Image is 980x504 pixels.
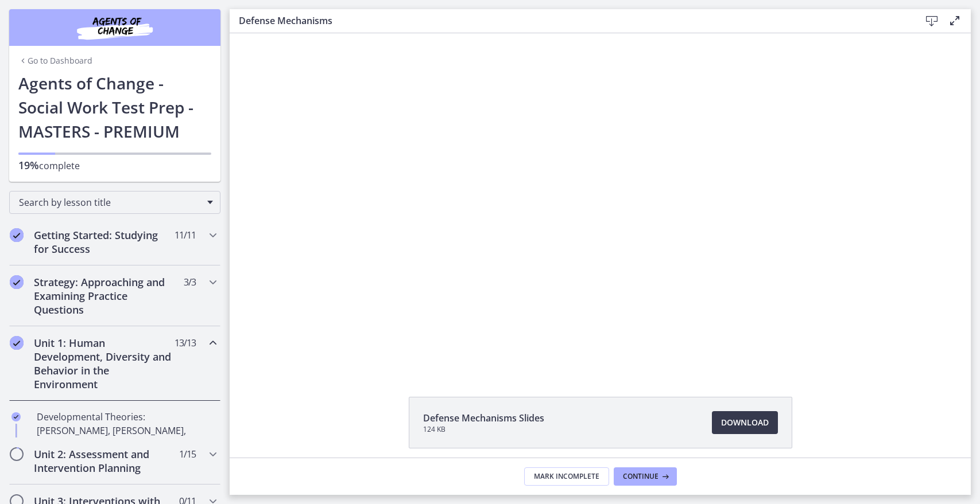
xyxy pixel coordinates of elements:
[18,158,211,173] p: complete
[175,336,196,350] span: 13 / 13
[46,14,184,41] img: Agents of Change
[614,467,677,486] button: Continue
[239,14,902,28] h3: Defense Mechanisms
[34,275,174,317] h2: Strategy: Approaching and Examining Practice Questions
[10,228,24,242] i: Completed
[34,336,174,391] h2: Unit 1: Human Development, Diversity and Behavior in the Environment
[18,158,39,172] span: 19%
[10,275,24,289] i: Completed
[175,228,196,242] span: 11 / 11
[534,472,599,481] span: Mark Incomplete
[179,447,196,461] span: 1 / 15
[423,425,544,434] span: 124 KB
[34,447,174,475] h2: Unit 2: Assessment and Intervention Planning
[18,55,92,67] a: Go to Dashboard
[10,336,24,350] i: Completed
[721,416,769,429] span: Download
[34,228,174,256] h2: Getting Started: Studying for Success
[9,191,220,214] div: Search by lesson title
[37,410,216,465] div: Developmental Theories: [PERSON_NAME], [PERSON_NAME], Kohlberg
[11,412,21,421] i: Completed
[18,71,211,143] h1: Agents of Change - Social Work Test Prep - MASTERS - PREMIUM
[230,33,971,370] iframe: Video Lesson
[19,196,202,209] span: Search by lesson title
[623,472,659,481] span: Continue
[184,275,196,289] span: 3 / 3
[524,467,609,486] button: Mark Incomplete
[423,411,544,425] span: Defense Mechanisms Slides
[712,411,778,434] a: Download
